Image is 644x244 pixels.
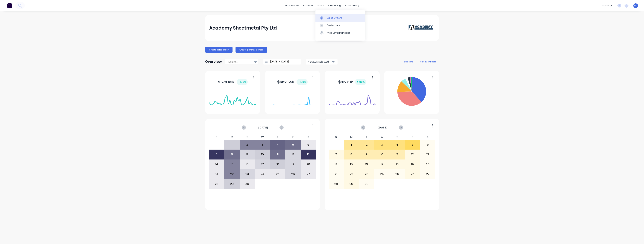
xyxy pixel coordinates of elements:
div: 2 [359,140,374,149]
div: $ 573.63k [218,79,248,85]
div: 8 [224,150,239,159]
div: 18 [390,160,405,169]
div: S [209,134,224,140]
div: 4 [270,140,285,149]
div: 5 [405,140,420,149]
div: 7 [209,150,224,159]
div: 15 [224,160,239,169]
div: + 100 % [355,79,366,85]
div: 28 [329,179,344,188]
div: 6 [301,140,316,149]
div: 11 [270,150,285,159]
img: Factory [7,3,12,8]
div: 28 [209,179,224,188]
div: T [270,134,285,140]
div: 18 [270,160,285,169]
img: Academy Sheetmetal Pty Ltd [408,25,435,31]
div: 3 [374,140,389,149]
div: 23 [359,169,374,179]
div: 9 [359,150,374,159]
div: 27 [420,169,435,179]
div: 16 [359,160,374,169]
a: Customers [315,22,365,29]
div: T [240,134,255,140]
div: 25 [270,169,285,179]
div: 4 [390,140,405,149]
div: 5 [285,140,300,149]
div: 11 [390,150,405,159]
div: $ 312.61k [338,79,366,85]
div: 16 [240,160,255,169]
div: 1 [224,140,239,149]
div: M [224,134,240,140]
div: $ 682.55k [277,79,308,85]
div: 20 [420,160,435,169]
div: 22 [344,169,359,179]
div: 26 [405,169,420,179]
div: products [301,3,315,8]
div: purchasing [326,3,343,8]
a: Sales Orders [315,14,365,22]
span: [DATE] [258,125,268,130]
div: 12 [285,150,300,159]
div: 4 status selected [308,60,331,64]
div: 26 [285,169,300,179]
div: T [390,134,405,140]
button: Create purchase order [236,47,267,53]
div: 10 [374,150,389,159]
button: add card [402,59,416,64]
div: 23 [240,169,255,179]
span: [DATE] [378,125,388,130]
div: + 100 % [297,79,308,85]
span: FO [634,4,637,7]
div: 14 [329,160,344,169]
div: S [301,134,316,140]
div: 29 [344,179,359,188]
div: Academy Sheetmetal Pty Ltd [209,24,277,32]
div: 7 [329,150,344,159]
div: W [374,134,390,140]
div: 2 [240,140,255,149]
div: 8 [344,150,359,159]
div: 24 [255,169,270,179]
div: 9 [240,150,255,159]
div: 10 [255,150,270,159]
a: dashboard [283,3,301,8]
div: 24 [374,169,389,179]
div: 19 [285,160,300,169]
div: Sales Orders [327,16,342,20]
div: 22 [224,169,239,179]
button: Create sales order [205,47,233,53]
div: M [344,134,359,140]
div: 15 [344,160,359,169]
button: edit dashboard [418,59,439,64]
div: sales [315,3,326,8]
div: W [255,134,270,140]
div: 20 [301,160,316,169]
div: 17 [255,160,270,169]
div: settings [600,3,614,8]
div: F [405,134,420,140]
div: 19 [405,160,420,169]
div: 3 [255,140,270,149]
div: productivity [343,3,361,8]
div: 6 [420,140,435,149]
div: 27 [301,169,316,179]
div: + 100 % [237,79,248,85]
div: T [359,134,374,140]
div: 13 [420,150,435,159]
div: 30 [240,179,255,188]
div: 29 [224,179,239,188]
div: 25 [390,169,405,179]
div: 14 [209,160,224,169]
div: 21 [209,169,224,179]
div: 30 [359,179,374,188]
button: 4 status selected [306,59,338,65]
div: 13 [301,150,316,159]
div: S [420,134,435,140]
div: Price Level Manager [327,31,350,35]
div: 12 [405,150,420,159]
a: Price Level Manager [315,29,365,37]
div: 21 [329,169,344,179]
div: 1 [344,140,359,149]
